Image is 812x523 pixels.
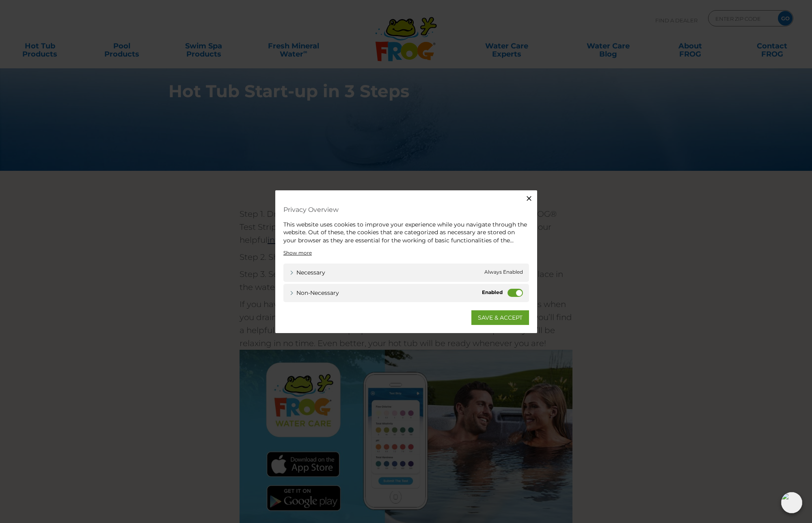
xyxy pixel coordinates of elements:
a: Non-necessary [289,289,339,297]
img: openIcon [781,492,802,513]
div: This website uses cookies to improve your experience while you navigate through the website. Out ... [283,220,529,244]
a: Show more [283,249,312,257]
h4: Privacy Overview [283,202,529,216]
span: Always Enabled [484,268,523,277]
a: SAVE & ACCEPT [471,310,529,325]
a: Necessary [289,268,325,277]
